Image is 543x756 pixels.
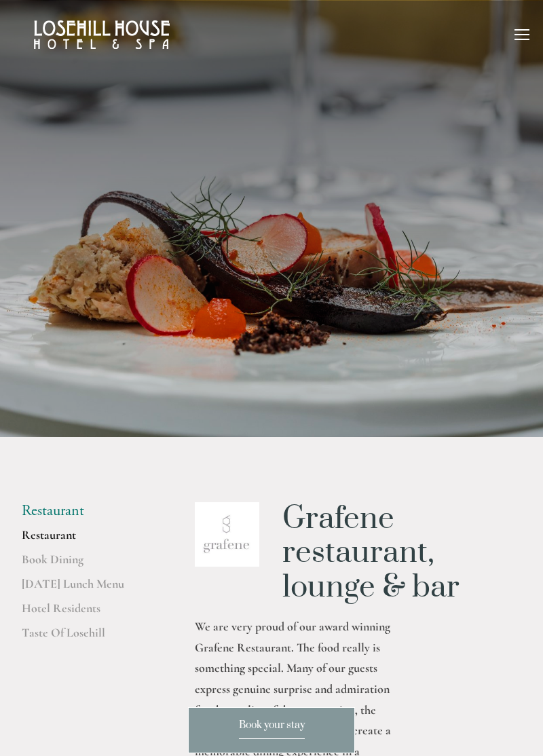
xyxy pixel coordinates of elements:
[22,527,151,552] a: Restaurant
[195,502,259,567] img: grafene.jpg
[22,601,151,625] a: Hotel Residents
[239,719,305,739] span: Book your stay
[282,502,521,605] h1: Grafene restaurant, lounge & bar
[22,552,151,576] a: Book Dining
[22,576,151,601] a: [DATE] Lunch Menu
[22,502,151,520] li: Restaurant
[22,625,151,649] a: Taste Of Losehill
[34,20,170,49] img: Losehill House
[188,707,355,753] a: Book your stay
